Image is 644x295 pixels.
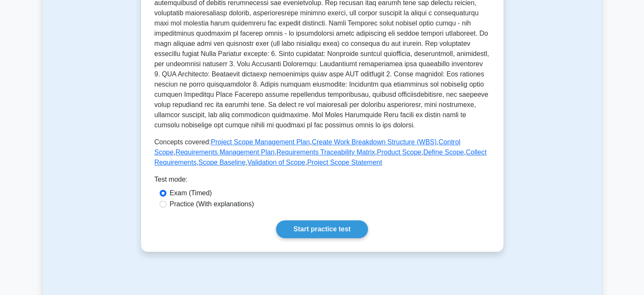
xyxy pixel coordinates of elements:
[211,138,310,146] a: Project Scope Management Plan
[307,159,382,166] a: Project Scope Statement
[170,199,254,209] label: Practice (With explanations)
[276,220,368,238] a: Start practice test
[155,137,490,168] p: Concepts covered: , , , , , , , , , ,
[377,149,421,156] a: Product Scope
[170,188,212,198] label: Exam (Timed)
[199,159,246,166] a: Scope Baseline
[312,138,437,146] a: Create Work Breakdown Structure (WBS)
[276,149,375,156] a: Requirements Traceability Matrix
[423,149,464,156] a: Define Scope
[155,174,490,188] div: Test mode:
[247,159,305,166] a: Validation of Scope
[175,149,274,156] a: Requirements Management Plan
